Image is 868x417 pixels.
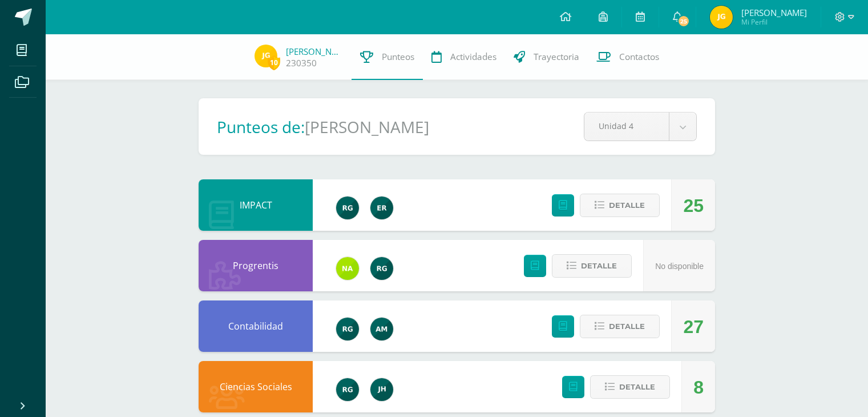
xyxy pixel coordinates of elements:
a: Unidad 4 [584,113,696,141]
span: Detalle [609,195,645,216]
img: 6e92675d869eb295716253c72d38e6e7.png [370,318,393,340]
span: Contactos [619,51,659,63]
div: 8 [693,362,704,413]
a: Actividades [423,34,505,80]
span: Trayectoria [534,51,579,63]
div: 25 [683,180,704,231]
a: Contactos [588,34,668,80]
img: 43406b00e4edbe00e0fe2658b7eb63de.png [370,197,393,219]
img: 35a337993bdd6a3ef9ef2b9abc5596bd.png [336,257,359,280]
img: 24ef3269677dd7dd963c57b86ff4a022.png [336,378,359,401]
button: Detalle [552,254,632,278]
button: Detalle [580,194,660,217]
div: Progrentis [199,240,313,291]
img: f1c1a2982ab3eea34ca5756056583485.png [255,45,277,67]
span: Punteos [382,51,414,63]
span: Detalle [581,255,617,276]
div: Contabilidad [199,300,313,352]
img: f1c1a2982ab3eea34ca5756056583485.png [710,6,733,29]
span: Detalle [609,316,645,337]
a: Trayectoria [505,34,588,80]
span: Mi Perfil [741,17,807,27]
span: Actividades [450,51,496,63]
div: 27 [683,301,704,352]
span: 25 [677,15,690,27]
button: Detalle [590,375,670,399]
img: 24ef3269677dd7dd963c57b86ff4a022.png [336,318,359,340]
img: 2f952caa3f07b7df01ee2ceb26827530.png [370,378,393,401]
a: 230350 [286,57,317,69]
div: IMPACT [199,179,313,231]
h1: Punteos de: [217,116,305,138]
span: [PERSON_NAME] [741,7,807,18]
span: Detalle [619,376,655,398]
span: 10 [268,55,280,70]
h1: [PERSON_NAME] [305,116,429,138]
a: Punteos [352,34,423,80]
button: Detalle [580,315,660,338]
a: [PERSON_NAME] [286,46,343,57]
img: 24ef3269677dd7dd963c57b86ff4a022.png [336,197,359,219]
span: Unidad 4 [599,113,655,139]
img: 24ef3269677dd7dd963c57b86ff4a022.png [370,257,393,280]
div: Ciencias Sociales [199,361,313,412]
span: No disponible [655,262,704,271]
